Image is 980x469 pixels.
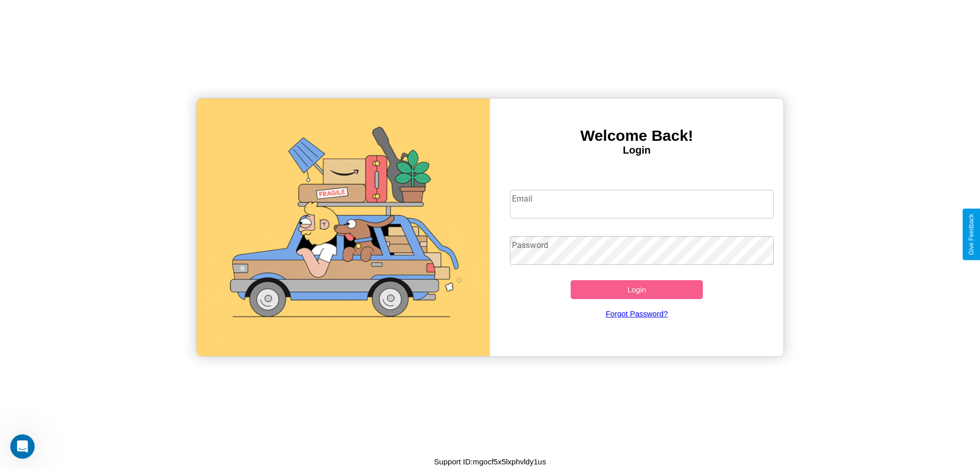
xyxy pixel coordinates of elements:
[490,127,783,144] h3: Welcome Back!
[434,455,546,468] p: Support ID: mgocf5x5lxphvldy1us
[10,434,35,459] iframe: Intercom live chat
[197,98,490,356] img: gif
[968,214,975,255] div: Give Feedback
[490,144,783,156] h4: Login
[571,280,703,299] button: Login
[505,299,769,328] a: Forgot Password?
